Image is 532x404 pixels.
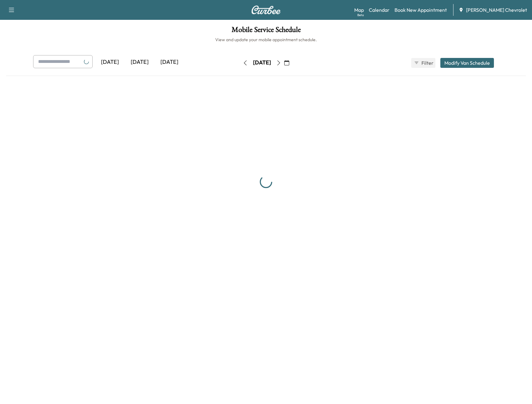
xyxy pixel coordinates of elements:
[6,26,526,37] h1: Mobile Service Schedule
[155,55,184,69] div: [DATE]
[95,55,125,69] div: [DATE]
[440,58,494,68] button: Modify Van Schedule
[6,37,526,43] h6: View and update your mobile appointment schedule.
[357,13,364,17] div: Beta
[369,6,390,14] a: Calendar
[125,55,155,69] div: [DATE]
[253,59,271,67] div: [DATE]
[421,59,433,67] span: Filter
[354,6,364,14] a: MapBeta
[395,6,447,14] a: Book New Appointment
[466,6,527,14] span: [PERSON_NAME] Chevrolet
[251,6,281,14] img: Curbee Logo
[411,58,435,68] button: Filter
